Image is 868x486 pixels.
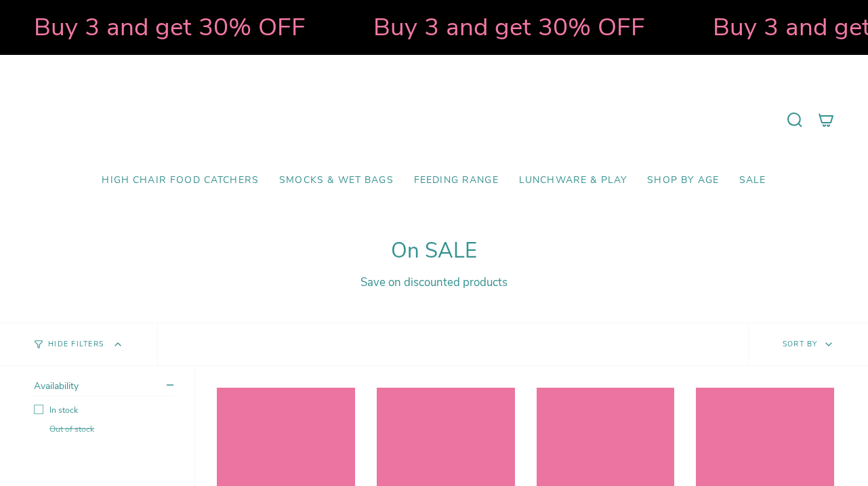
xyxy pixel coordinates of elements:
div: Save on discounted products [34,275,834,290]
span: Hide Filters [48,341,104,348]
a: Feeding Range [404,165,509,197]
span: High Chair Food Catchers [102,175,259,186]
span: Smocks & Wet Bags [279,175,394,186]
span: Shop by Age [647,175,719,186]
label: In stock [34,405,173,416]
h1: On SALE [34,239,834,264]
summary: Availability [34,380,173,397]
a: SALE [729,165,777,197]
a: Lunchware & Play [509,165,637,197]
span: SALE [739,175,766,186]
a: Mumma’s Little Helpers [317,75,551,165]
span: Sort by [783,339,818,349]
a: High Chair Food Catchers [91,165,269,197]
button: Sort by [748,323,868,365]
span: Feeding Range [414,175,499,186]
a: Smocks & Wet Bags [269,165,404,197]
strong: Buy 3 and get 30% OFF [373,10,644,44]
span: Lunchware & Play [519,175,627,186]
span: Availability [34,380,79,392]
strong: Buy 3 and get 30% OFF [33,10,305,44]
a: Shop by Age [637,165,729,197]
